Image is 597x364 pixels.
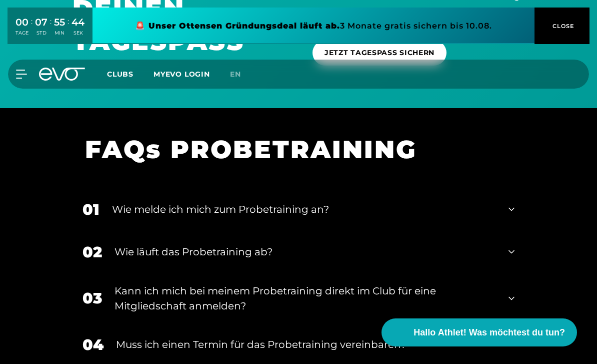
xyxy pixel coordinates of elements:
[82,333,103,356] div: 04
[54,30,65,37] div: MIN
[15,15,28,30] div: 00
[550,22,574,31] span: CLOSE
[82,198,99,221] div: 01
[107,69,153,79] a: Clubs
[413,326,565,339] span: Hallo Athlet! Was möchtest du tun?
[35,15,47,30] div: 07
[153,70,210,79] a: MYEVO LOGIN
[15,30,28,37] div: TAGE
[71,30,84,37] div: SEK
[114,244,496,259] div: Wie läuft das Probetraining ab?
[107,70,133,79] span: Clubs
[67,16,69,43] div: :
[71,15,84,30] div: 44
[230,70,241,79] span: en
[114,283,496,313] div: Kann ich mich bei meinem Probetraining direkt im Club für eine Mitgliedschaft anmelden?
[85,133,499,166] h1: FAQs PROBETRAINING
[54,15,65,30] div: 55
[50,16,51,43] div: :
[112,202,496,217] div: Wie melde ich mich zum Probetraining an?
[381,318,577,346] button: Hallo Athlet! Was möchtest du tun?
[534,8,589,44] button: CLOSE
[31,16,32,43] div: :
[82,287,102,309] div: 03
[116,337,496,352] div: Muss ich einen Termin für das Probetraining vereinbaren?
[82,241,102,263] div: 02
[35,30,47,37] div: STD
[230,69,253,80] a: en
